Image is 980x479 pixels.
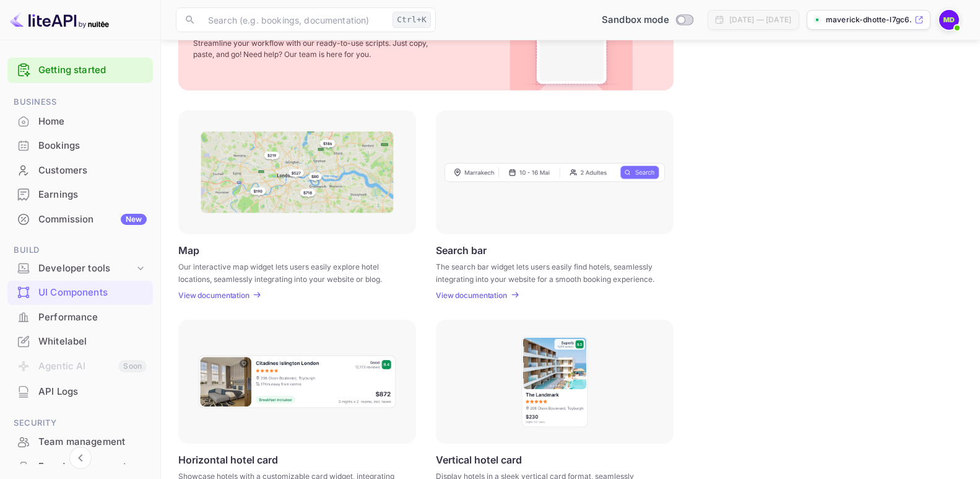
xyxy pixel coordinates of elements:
[38,385,147,399] div: API Logs
[7,330,153,354] div: Whitelabel
[38,139,147,153] div: Bookings
[7,244,153,257] span: Build
[38,286,147,300] div: UI Components
[38,310,147,325] div: Performance
[7,58,153,83] div: Getting started
[7,380,153,404] div: API Logs
[436,244,487,256] p: Search bar
[178,261,401,283] p: Our interactive map widget lets users easily explore hotel locations, seamlessly integrating into...
[826,14,912,25] p: maverick-dhotte-l7gc6....
[436,291,507,300] p: View documentation
[7,159,153,182] a: Customers
[939,10,959,30] img: Maverick Dhotte
[7,183,153,206] a: Earnings
[7,330,153,353] a: Whitelabel
[69,447,92,469] button: Collapse navigation
[7,416,153,430] span: Security
[7,110,153,133] a: Home
[38,188,147,202] div: Earnings
[436,261,658,283] p: The search bar widget lets users easily find hotels, seamlessly integrating into your website for...
[178,291,253,300] a: View documentation
[7,110,153,134] div: Home
[602,13,669,27] span: Sandbox mode
[7,430,153,454] div: Team management
[193,38,441,60] p: Streamline your workflow with our ready-to-use scripts. Just copy, paste, and go! Need help? Our ...
[38,115,147,129] div: Home
[521,4,622,90] img: Custom Widget PNG
[7,258,153,279] div: Developer tools
[521,335,589,428] img: Vertical hotel card Frame
[7,159,153,183] div: Customers
[7,183,153,207] div: Earnings
[597,13,698,27] div: Switch to Production mode
[121,214,147,225] div: New
[7,305,153,328] a: Performance
[38,164,147,178] div: Customers
[197,354,397,409] img: Horizontal hotel card Frame
[7,430,153,453] a: Team management
[38,213,147,227] div: Commission
[444,162,665,182] img: Search Frame
[38,435,147,449] div: Team management
[7,455,153,478] a: Fraud management
[7,281,153,305] div: UI Components
[38,335,147,349] div: Whitelabel
[729,14,791,25] div: [DATE] — [DATE]
[38,261,134,276] div: Developer tools
[38,63,147,77] a: Getting started
[7,305,153,330] div: Performance
[7,134,153,158] div: Bookings
[436,291,511,300] a: View documentation
[392,12,431,28] div: Ctrl+K
[7,281,153,304] a: UI Components
[7,208,153,232] div: CommissionNew
[7,208,153,231] a: CommissionNew
[7,134,153,157] a: Bookings
[7,380,153,403] a: API Logs
[178,454,278,465] p: Horizontal hotel card
[201,7,388,32] input: Search (e.g. bookings, documentation)
[436,454,522,465] p: Vertical hotel card
[178,244,199,256] p: Map
[10,10,109,30] img: LiteAPI logo
[178,291,249,300] p: View documentation
[201,131,394,213] img: Map Frame
[38,460,147,474] div: Fraud management
[7,95,153,109] span: Business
